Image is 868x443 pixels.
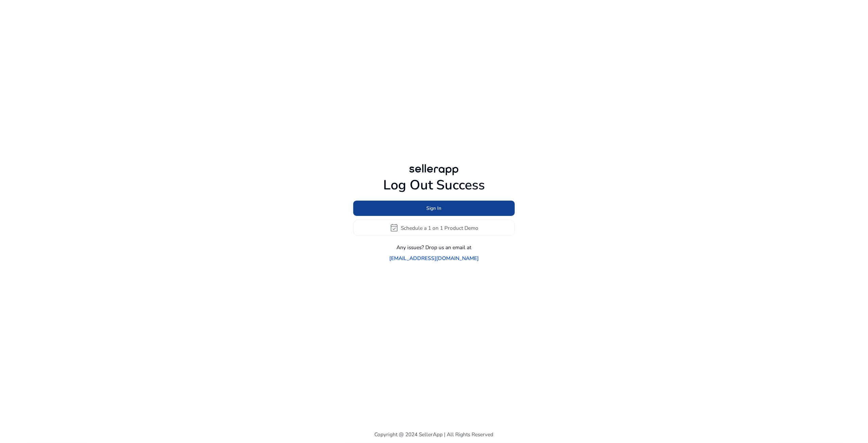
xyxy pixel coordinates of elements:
[389,254,479,262] a: [EMAIL_ADDRESS][DOMAIN_NAME]
[397,243,472,251] p: Any issues? Drop us an email at
[390,223,398,232] span: event_available
[353,201,515,216] button: Sign In
[427,205,442,212] span: Sign In
[353,177,515,193] h1: Log Out Success
[353,220,515,236] button: event_availableSchedule a 1 on 1 Product Demo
